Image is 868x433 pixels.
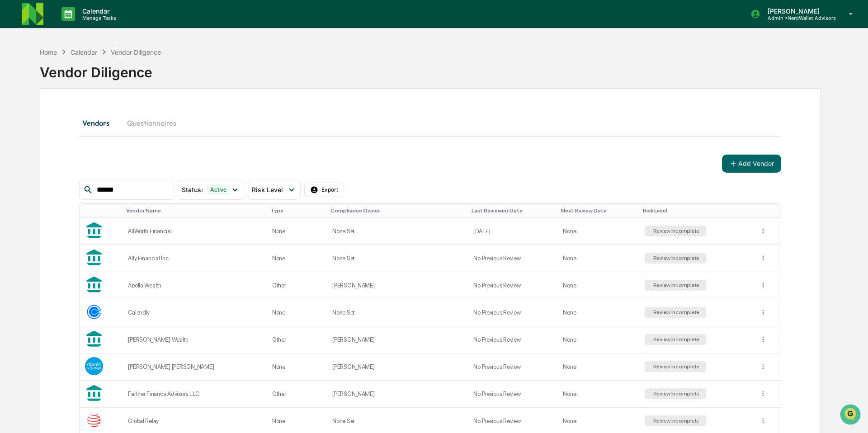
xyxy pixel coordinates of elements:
[722,155,781,173] button: Add Vendor
[651,391,700,397] div: Review Incomplete
[18,114,58,123] span: Preclearance
[468,245,557,272] td: No Previous Review
[557,272,639,299] td: None
[75,15,121,21] p: Manage Tasks
[468,353,557,381] td: No Previous Review
[40,48,57,56] div: Home
[31,69,148,78] div: Start new chat
[643,207,750,214] div: Toggle SortBy
[651,282,700,288] div: Review Incomplete
[128,418,261,424] div: Global Relay
[327,299,468,326] td: None Set
[267,326,327,353] td: Other
[327,245,468,272] td: None Set
[557,245,639,272] td: None
[40,57,821,80] div: Vendor Diligence
[270,207,323,214] div: Toggle SortBy
[267,299,327,326] td: None
[128,255,261,262] div: Ally Financial Inc
[561,207,635,214] div: Toggle SortBy
[761,207,778,214] div: Toggle SortBy
[267,272,327,299] td: Other
[468,381,557,408] td: No Previous Review
[557,326,639,353] td: None
[79,112,120,134] button: Vendors
[304,183,344,197] button: Export
[182,186,203,193] span: Status :
[651,309,700,315] div: Review Incomplete
[651,363,700,370] div: Review Incomplete
[327,326,468,353] td: [PERSON_NAME]
[557,218,639,245] td: None
[468,299,557,326] td: No Previous Review
[128,228,261,235] div: AllWorth Financial
[128,363,261,370] div: [PERSON_NAME] [PERSON_NAME]
[468,218,557,245] td: [DATE]
[62,110,116,127] a: 🗄️Attestations
[557,299,639,326] td: None
[327,353,468,381] td: [PERSON_NAME]
[31,78,114,85] div: We're available if you need us!
[66,115,73,122] div: 🗄️
[557,381,639,408] td: None
[85,411,103,429] img: Vendor Logo
[468,326,557,353] td: No Previous Review
[75,7,121,15] p: Calendar
[71,48,97,56] div: Calendar
[18,131,57,140] span: Data Lookup
[468,272,557,299] td: No Previous Review
[75,114,112,123] span: Attestations
[651,336,700,343] div: Review Incomplete
[128,282,261,289] div: Apella Wealth
[651,228,700,234] div: Review Incomplete
[327,381,468,408] td: [PERSON_NAME]
[267,381,327,408] td: Other
[128,309,261,316] div: Calendly
[120,112,184,134] button: Questionnaires
[252,186,283,193] span: Risk Level
[87,207,119,214] div: Toggle SortBy
[267,245,327,272] td: None
[267,218,327,245] td: None
[839,403,863,428] iframe: Open customer support
[126,207,263,214] div: Toggle SortBy
[651,418,700,424] div: Review Incomplete
[9,19,165,33] p: How can we help?
[557,353,639,381] td: None
[90,153,109,160] span: Pylon
[85,303,103,321] img: Vendor Logo
[267,353,327,381] td: None
[22,3,43,25] img: logo
[9,69,25,85] img: 1746055101610-c473b297-6a78-478c-a979-82029cc54cd1
[79,112,781,134] div: secondary tabs example
[327,218,468,245] td: None Set
[472,207,554,214] div: Toggle SortBy
[64,153,109,160] a: Powered byPylon
[760,7,836,15] p: [PERSON_NAME]
[207,184,230,195] div: Active
[128,336,261,343] div: [PERSON_NAME] Wealth
[9,115,16,122] div: 🖐️
[128,391,261,397] div: Farther Finance Advisors LLC
[5,110,62,127] a: 🖐️Preclearance
[85,357,103,375] img: Vendor Logo
[111,48,161,56] div: Vendor Diligence
[327,272,468,299] td: [PERSON_NAME]
[5,127,61,144] a: 🔎Data Lookup
[9,132,16,139] div: 🔎
[760,15,836,21] p: Admin • NerdWallet Advisors
[651,255,700,261] div: Review Incomplete
[154,72,165,83] button: Start new chat
[330,207,464,214] div: Toggle SortBy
